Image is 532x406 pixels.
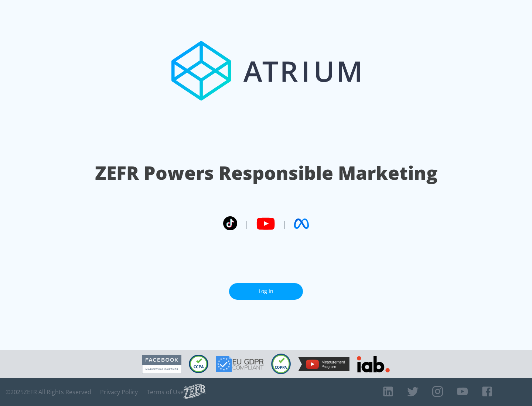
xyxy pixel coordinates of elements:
img: GDPR Compliant [216,356,264,372]
a: Log In [229,283,303,300]
span: © 2025 ZEFR All Rights Reserved [6,388,91,396]
a: Terms of Use [147,388,184,396]
h1: ZEFR Powers Responsible Marketing [95,160,437,186]
span: | [245,218,249,229]
img: CCPA Compliant [189,355,208,373]
img: IAB [357,356,390,372]
a: Privacy Policy [100,388,138,396]
img: Facebook Marketing Partner [142,355,181,374]
img: YouTube Measurement Program [298,357,349,371]
img: COPPA Compliant [271,354,291,374]
span: | [282,218,287,229]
